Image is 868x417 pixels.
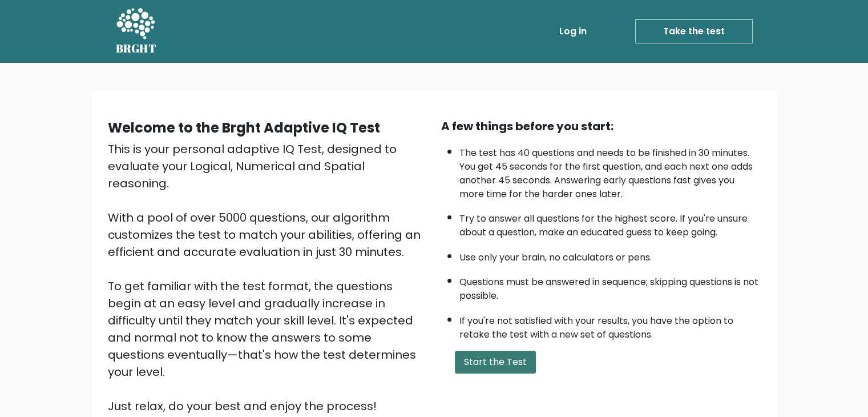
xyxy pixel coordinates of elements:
[116,42,157,55] h5: BRGHT
[116,5,157,58] a: BRGHT
[459,141,761,201] li: The test has 40 questions and needs to be finished in 30 minutes. You get 45 seconds for the firs...
[459,308,761,342] li: If you're not satisfied with your results, you have the option to retake the test with a new set ...
[459,270,761,303] li: Questions must be answered in sequence; skipping questions is not possible.
[555,20,591,43] a: Log in
[441,118,761,135] div: A few things before you start:
[108,118,380,137] b: Welcome to the Brght Adaptive IQ Test
[459,206,761,239] li: Try to answer all questions for the highest score. If you're unsure about a question, make an edu...
[108,141,427,415] div: This is your personal adaptive IQ Test, designed to evaluate your Logical, Numerical and Spatial ...
[455,351,536,374] button: Start the Test
[459,245,761,264] li: Use only your brain, no calculators or pens.
[635,19,753,43] a: Take the test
